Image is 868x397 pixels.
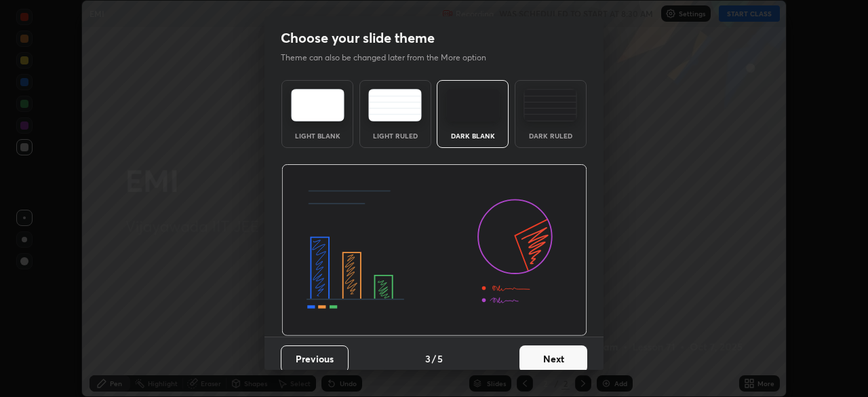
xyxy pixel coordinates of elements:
p: Theme can also be changed later from the More option [281,52,500,64]
div: Dark Blank [446,132,500,139]
img: darkThemeBanner.d06ce4a2.svg [281,164,587,337]
button: Next [519,345,587,373]
img: lightTheme.e5ed3b09.svg [291,89,344,121]
h4: 3 [425,352,431,366]
img: darkTheme.f0cc69e5.svg [446,89,500,121]
img: darkRuledTheme.de295e13.svg [524,89,577,121]
div: Dark Ruled [524,132,578,139]
img: lightRuledTheme.5fabf969.svg [368,89,422,121]
div: Light Ruled [368,132,422,139]
h2: Choose your slide theme [281,29,435,47]
h4: / [432,352,436,366]
h4: 5 [437,352,443,366]
button: Previous [281,345,349,373]
div: Light Blank [290,132,344,139]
